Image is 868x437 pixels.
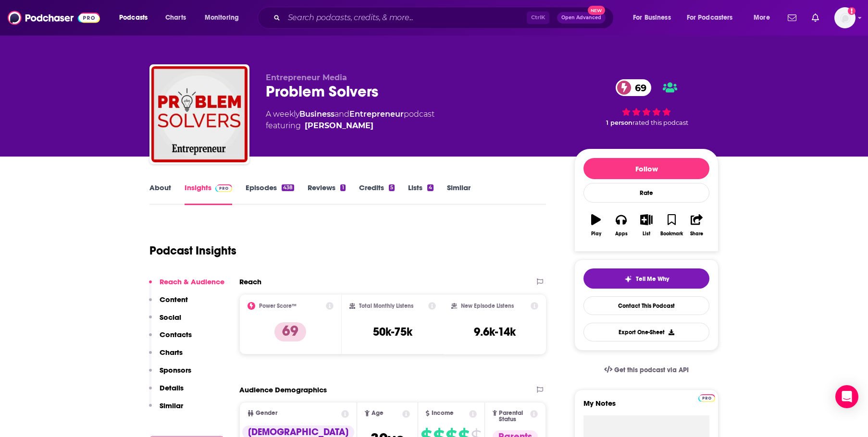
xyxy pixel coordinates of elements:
[160,295,188,304] p: Content
[596,358,696,382] a: Get this podcast via API
[561,15,601,20] span: Open Advanced
[372,410,384,416] span: Age
[754,11,770,24] span: More
[266,120,434,132] span: featuring
[690,231,703,237] div: Share
[624,275,632,283] img: tell me why sparkle
[574,73,719,133] div: 69 1 personrated this podcast
[681,10,747,25] button: open menu
[527,12,549,24] span: Ctrl K
[461,303,514,309] h2: New Episode Listens
[284,10,527,25] input: Search podcasts, credits, & more...
[340,184,345,191] div: 1
[583,158,709,179] button: Follow
[335,109,349,119] span: and
[274,322,306,341] p: 69
[606,119,632,126] span: 1 person
[583,399,709,415] label: My Notes
[205,11,239,24] span: Monitoring
[848,7,856,15] svg: Add a profile image
[834,7,856,28] img: User Profile
[591,231,601,237] div: Play
[299,109,335,119] a: Business
[160,383,184,392] p: Details
[808,10,823,26] a: Show notifications dropdown
[160,401,183,410] p: Similar
[687,11,733,24] span: For Podcasters
[119,11,148,24] span: Podcasts
[165,11,186,24] span: Charts
[160,313,181,322] p: Social
[160,365,191,375] p: Sponsors
[246,183,294,205] a: Episodes438
[632,119,688,126] span: rated this podcast
[660,231,683,237] div: Bookmark
[259,303,297,309] h2: Power Score™
[583,268,709,289] button: tell me why sparkleTell Me Why
[835,385,858,408] div: Open Intercom Messenger
[149,243,236,258] h1: Podcast Insights
[614,366,689,374] span: Get this podcast via API
[432,410,454,416] span: Income
[557,12,606,24] button: Open AdvancedNew
[159,10,192,25] a: Charts
[625,79,651,96] span: 69
[149,383,184,401] button: Details
[239,277,261,286] h2: Reach
[583,296,709,315] a: Contact This Podcast
[583,323,709,341] button: Export One-Sheet
[588,6,605,15] span: New
[373,325,412,339] h3: 50k-75k
[643,231,650,237] div: List
[267,7,623,29] div: Search podcasts, credits, & more...
[784,10,800,26] a: Show notifications dropdown
[474,325,516,339] h3: 9.6k-14k
[427,184,434,191] div: 4
[834,7,856,28] button: Show profile menu
[149,295,188,313] button: Content
[583,208,608,243] button: Play
[389,184,395,191] div: 5
[160,348,183,357] p: Charts
[149,313,181,330] button: Social
[698,394,715,402] img: Podchaser Pro
[160,330,192,339] p: Contacts
[149,348,183,365] button: Charts
[149,330,192,348] button: Contacts
[8,9,100,27] img: Podchaser - Follow, Share and Rate Podcasts
[615,231,628,237] div: Apps
[149,401,183,419] button: Similar
[608,208,633,243] button: Apps
[633,11,671,24] span: For Business
[239,385,327,394] h2: Audience Demographics
[160,277,224,286] p: Reach & Audience
[583,183,709,203] div: Rate
[305,120,373,132] a: Jason Feifer
[684,208,709,243] button: Share
[359,183,395,205] a: Credits5
[215,184,232,192] img: Podchaser Pro
[282,184,294,191] div: 438
[698,393,715,402] a: Pro website
[747,10,782,25] button: open menu
[616,79,651,96] a: 69
[308,183,345,205] a: Reviews1
[499,410,528,423] span: Parental Status
[834,7,856,28] span: Logged in as Ashley_Beenen
[359,303,413,309] h2: Total Monthly Listens
[349,109,404,119] a: Entrepreneur
[149,277,224,295] button: Reach & Audience
[266,109,434,132] div: A weekly podcast
[151,66,248,162] img: Problem Solvers
[659,208,684,243] button: Bookmark
[634,208,659,243] button: List
[149,365,191,383] button: Sponsors
[266,73,347,82] span: Entrepreneur Media
[256,410,277,416] span: Gender
[408,183,434,205] a: Lists4
[112,10,160,25] button: open menu
[636,275,669,283] span: Tell Me Why
[447,183,471,205] a: Similar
